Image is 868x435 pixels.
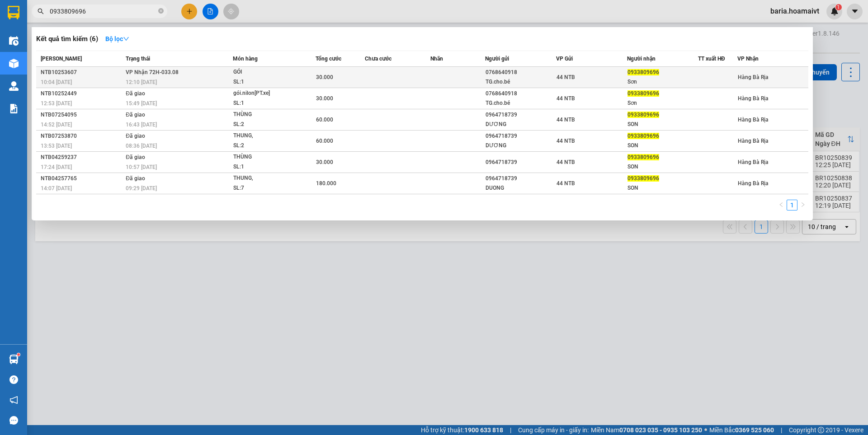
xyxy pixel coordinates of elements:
input: Tìm tên, số ĐT hoặc mã đơn [50,6,156,16]
div: SON [627,162,698,172]
span: 44 NTB [557,159,575,165]
span: 15:49 [DATE] [126,100,157,107]
span: Tổng cước [316,56,341,62]
div: NTB04259237 [41,153,123,162]
div: gói.nilon[PT.xe] [233,89,301,98]
span: 0933809696 [627,154,659,160]
span: [PERSON_NAME] [41,56,82,62]
div: DƯƠNG [486,141,556,150]
div: NTB07254095 [41,110,123,120]
span: 16:43 [DATE] [126,122,157,128]
div: SL: 1 [233,77,301,87]
span: TT xuất HĐ [698,56,725,62]
span: 09:29 [DATE] [126,185,157,192]
div: THÙNG [233,152,301,162]
div: NTB04257765 [41,174,123,183]
span: 60.000 [316,138,333,144]
span: 0933809696 [627,69,659,75]
span: 44 NTB [557,180,575,187]
span: Hàng Bà Rịa [738,180,769,187]
span: Người nhận [627,56,656,62]
span: Hàng Bà Rịa [738,117,769,123]
span: Hàng Bà Rịa [738,138,769,144]
span: 0933809696 [627,90,659,97]
strong: Bộ lọc [105,35,129,42]
div: NTB07253870 [41,131,123,141]
div: 0964718739 [486,131,556,141]
span: 17:24 [DATE] [41,164,72,170]
span: 0933809696 [627,175,659,182]
div: SON [627,141,698,150]
span: Đã giao [126,175,145,182]
img: logo-vxr [8,6,19,19]
span: close-circle [158,7,164,16]
span: VP Nhận 72H-033.08 [126,69,179,75]
div: Sơn [627,77,698,87]
span: 0933809696 [627,133,659,139]
span: Đã giao [126,133,145,139]
div: NTB10253607 [41,68,123,77]
span: 08:36 [DATE] [126,143,157,149]
div: THÙNG [233,110,301,120]
span: Đã giao [126,112,145,118]
span: 13:53 [DATE] [41,143,72,149]
span: 30.000 [316,95,333,102]
img: logo.jpg [5,5,36,36]
span: left [778,202,784,207]
span: 180.000 [316,180,336,187]
div: 0964718739 [486,110,556,120]
span: notification [9,396,18,404]
button: Bộ lọcdown [98,32,137,46]
span: 10:04 [DATE] [41,79,72,85]
div: DUONG [486,183,556,193]
span: 12:10 [DATE] [126,79,157,85]
div: 0768640918 [486,68,556,77]
span: Chưa cước [365,56,392,62]
span: 12:53 [DATE] [41,100,72,107]
span: VP Nhận [737,56,759,62]
div: NTB10252449 [41,89,123,98]
span: Hàng Bà Rịa [738,95,769,102]
span: 44 NTB [557,117,575,123]
span: Món hàng [233,56,258,62]
span: 44 NTB [557,95,575,102]
li: VP 167 QL13 [62,38,120,48]
div: Sơn [627,98,698,108]
div: SL: 7 [233,183,301,193]
span: 14:07 [DATE] [41,185,72,192]
span: Hàng Bà Rịa [738,74,769,80]
button: right [797,200,808,210]
div: SL: 2 [233,120,301,130]
b: 167 Quốc lộ 13, P26, [GEOGRAPHIC_DATA], [GEOGRAPHIC_DATA] [62,50,118,107]
span: 10:57 [DATE] [126,164,157,170]
div: THUNG, [233,173,301,183]
span: search [38,8,44,14]
img: warehouse-icon [9,59,19,68]
span: Hàng Bà Rịa [738,159,769,165]
div: SL: 2 [233,141,301,151]
div: SON [627,183,698,193]
div: SL: 1 [233,98,301,108]
div: TG.cho.bé [486,98,556,108]
span: down [123,36,129,42]
sup: 1 [17,353,20,356]
img: warehouse-icon [9,36,19,46]
div: 0768640918 [486,89,556,98]
button: left [776,200,787,210]
span: close-circle [158,8,164,14]
li: Next Page [797,200,808,210]
span: question-circle [9,375,18,384]
span: environment [5,50,11,56]
div: 0964718739 [486,174,556,183]
div: TG.cho.bé [486,77,556,87]
img: warehouse-icon [9,355,19,364]
b: QL51, PPhước Trung, TPBà Rịa [5,50,53,67]
li: Previous Page [776,200,787,210]
span: Trạng thái [126,56,150,62]
span: 14:52 [DATE] [41,122,72,128]
span: message [9,416,18,425]
div: SL: 1 [233,162,301,172]
h3: Kết quả tìm kiếm ( 6 ) [36,34,98,44]
a: 1 [787,200,797,210]
span: 44 NTB [557,74,575,80]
